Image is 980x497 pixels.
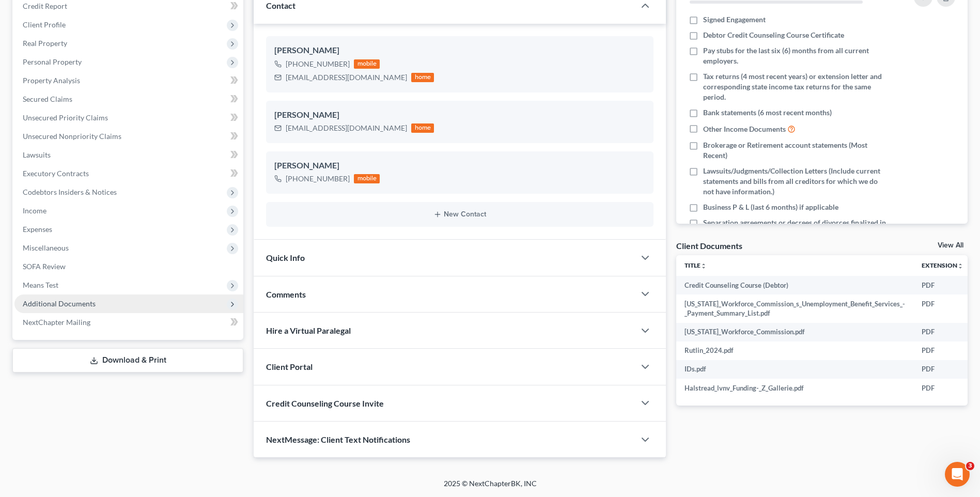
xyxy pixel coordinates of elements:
span: Additional Documents [23,299,96,308]
td: PDF [913,360,972,379]
span: Codebtors Insiders & Notices [23,188,117,196]
a: Unsecured Nonpriority Claims [14,127,243,146]
span: Expenses [23,225,52,234]
span: Unsecured Priority Claims [23,113,108,122]
span: Miscellaneous [23,243,69,252]
td: PDF [913,323,972,341]
td: [US_STATE]_Workforce_Commission.pdf [676,323,913,341]
div: [PHONE_NUMBER] [286,174,350,184]
span: Separation agreements or decrees of divorces finalized in the past 2 years [703,218,886,238]
div: home [411,73,434,82]
span: Comments [266,289,306,299]
div: Client Documents [676,240,742,251]
td: Halstread_lvnv_Funding-_Z_Gallerie.pdf [676,379,913,397]
span: NextMessage: Client Text Notifications [266,434,410,444]
div: home [411,123,434,133]
span: NextChapter Mailing [23,318,90,327]
td: [US_STATE]_Workforce_Commission_s_Unemployment_Benefit_Services_-_Payment_Summary_List.pdf [676,294,913,323]
span: Means Test [23,281,58,289]
td: IDs.pdf [676,360,913,379]
td: PDF [913,379,972,397]
span: Property Analysis [23,76,80,85]
span: Client Profile [23,20,66,29]
i: unfold_more [701,263,707,269]
span: Business P & L (last 6 months) if applicable [703,202,838,212]
span: Secured Claims [23,95,72,103]
a: Property Analysis [14,71,243,90]
span: Unsecured Nonpriority Claims [23,132,121,141]
span: Debtor Credit Counseling Course Certificate [703,30,844,40]
div: [PHONE_NUMBER] [286,59,350,69]
span: Brokerage or Retirement account statements (Most Recent) [703,140,886,161]
a: Unsecured Priority Claims [14,108,243,127]
span: Lawsuits/Judgments/Collection Letters (Include current statements and bills from all creditors fo... [703,166,886,197]
iframe: Intercom live chat [945,462,970,487]
span: Quick Info [266,253,305,262]
div: [PERSON_NAME] [274,109,645,121]
span: Other Income Documents [703,124,786,134]
div: [PERSON_NAME] [274,44,645,57]
div: [EMAIL_ADDRESS][DOMAIN_NAME] [286,123,407,133]
span: Executory Contracts [23,169,89,178]
span: Credit Report [23,2,67,10]
i: unfold_more [957,263,963,269]
a: Executory Contracts [14,164,243,183]
span: SOFA Review [23,262,66,271]
a: NextChapter Mailing [14,313,243,332]
span: 3 [966,462,974,470]
a: Download & Print [12,348,243,372]
a: Lawsuits [14,146,243,164]
a: SOFA Review [14,257,243,276]
button: New Contact [274,210,645,219]
a: Titleunfold_more [685,261,707,269]
td: PDF [913,294,972,323]
td: PDF [913,341,972,360]
span: Client Portal [266,362,313,371]
span: Signed Engagement [703,14,766,25]
td: Rutlin_2024.pdf [676,341,913,360]
div: mobile [354,59,380,69]
span: Hire a Virtual Paralegal [266,325,351,335]
span: Lawsuits [23,150,51,159]
span: Tax returns (4 most recent years) or extension letter and corresponding state income tax returns ... [703,71,886,102]
a: Secured Claims [14,90,243,108]
div: 2025 © NextChapterBK, INC [196,478,785,497]
a: Extensionunfold_more [922,261,963,269]
span: Income [23,206,46,215]
td: Credit Counseling Course (Debtor) [676,276,913,294]
span: Personal Property [23,57,82,66]
span: Real Property [23,39,67,48]
a: View All [938,242,963,249]
td: PDF [913,276,972,294]
span: Pay stubs for the last six (6) months from all current employers. [703,45,886,66]
span: Credit Counseling Course Invite [266,398,384,408]
div: [EMAIL_ADDRESS][DOMAIN_NAME] [286,72,407,83]
span: Contact [266,1,295,10]
span: Bank statements (6 most recent months) [703,107,832,118]
div: mobile [354,174,380,183]
div: [PERSON_NAME] [274,160,645,172]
